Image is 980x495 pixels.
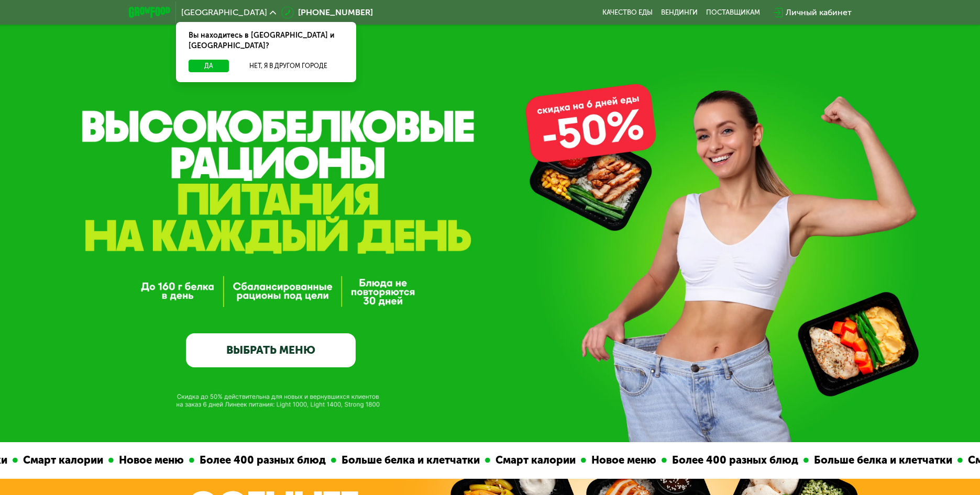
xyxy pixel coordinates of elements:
a: Вендинги [661,8,698,17]
div: поставщикам [706,8,760,17]
div: Более 400 разных блюд [165,452,302,468]
div: Новое меню [84,452,160,468]
button: Нет, я в другом городе [233,60,344,72]
button: Да [189,60,229,72]
div: Больше белка и клетчатки [779,452,928,468]
div: Новое меню [557,452,632,468]
div: Больше белка и клетчатки [307,452,456,468]
a: Качество еды [602,8,653,17]
span: [GEOGRAPHIC_DATA] [181,8,267,17]
div: Вы находитесь в [GEOGRAPHIC_DATA] и [GEOGRAPHIC_DATA]? [176,22,356,60]
div: Личный кабинет [786,6,852,19]
a: ВЫБРАТЬ МЕНЮ [186,333,356,367]
div: Более 400 разных блюд [637,452,774,468]
div: Смарт калории [461,452,552,468]
a: [PHONE_NUMBER] [281,6,373,19]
